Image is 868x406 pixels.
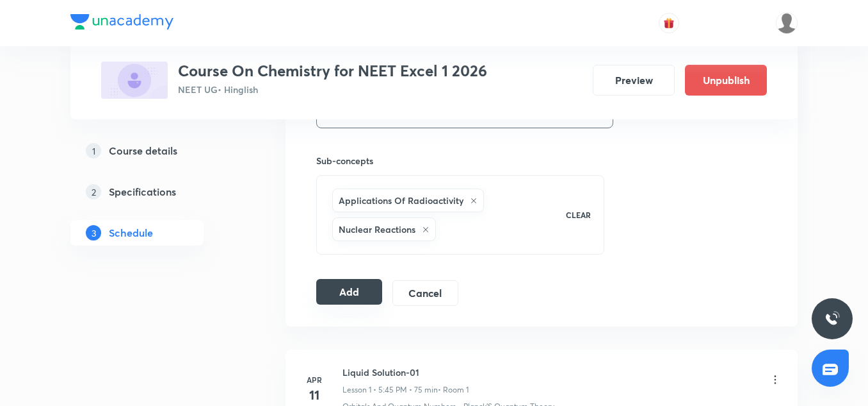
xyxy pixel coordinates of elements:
button: Preview [593,65,675,96]
h4: 11 [301,385,327,405]
p: 2 [86,184,101,199]
h3: Course On Chemistry for NEET Excel 1 2026 [178,62,487,80]
h5: Specifications [109,184,176,199]
h5: Course details [109,143,177,158]
button: Cancel [392,280,458,306]
h6: Nuclear Reactions [339,223,415,236]
img: Arpit Srivastava [776,12,798,34]
button: Unpublish [685,65,767,96]
a: 2Specifications [70,179,245,205]
p: CLEAR [566,209,591,221]
p: NEET UG • Hinglish [178,83,487,96]
img: ttu [824,311,840,326]
button: Add [316,279,382,305]
button: avatar [659,13,679,33]
h6: Liquid Solution-01 [342,366,469,379]
p: 3 [86,225,101,241]
p: • Room 1 [438,384,469,396]
img: avatar [663,17,675,29]
h6: Apr [301,374,327,385]
h6: Sub-concepts [316,154,604,167]
h6: Applications Of Radioactivity [339,194,463,207]
img: 32EA4BB1-9878-4811-8CCE-20B7CDE659E1_plus.png [101,62,168,99]
img: Company Logo [70,14,173,30]
p: 1 [86,143,101,158]
a: Company Logo [70,14,173,33]
h5: Schedule [109,225,153,241]
p: Lesson 1 • 5:45 PM • 75 min [342,384,438,396]
a: 1Course details [70,138,245,164]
